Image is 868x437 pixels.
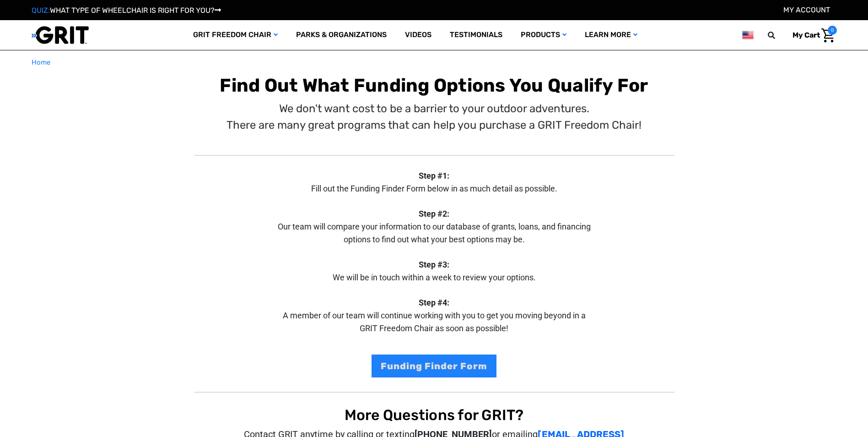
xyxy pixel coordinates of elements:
a: QUIZ:WHAT TYPE OF WHEELCHAIR IS RIGHT FOR YOU? [32,6,221,15]
p: There are many great programs that can help you purchase a GRIT Freedom Chair! [226,117,642,133]
a: Learn More [576,20,647,50]
nav: Breadcrumb [32,57,837,68]
a: Parks & Organizations [287,20,396,50]
img: GRIT All-Terrain Wheelchair and Mobility Equipment [32,26,89,44]
a: Products [512,20,576,50]
span: My Cart [793,31,820,39]
span: Fill out the Funding Finder Form below in as much detail as possible. [311,184,557,193]
a: Cart with 0 items [786,26,837,45]
span: 0 [828,26,837,35]
span: Our team will compare your information to our database of grants, loans, and financing options to... [278,222,591,244]
input: Search [772,26,786,45]
strong: Step #1: [419,171,449,180]
a: GRIT Freedom Chair [184,20,287,50]
span: QUIZ: [32,6,50,15]
a: Funding Finder Form [372,355,496,377]
img: us.png [742,29,753,41]
p: We don't want cost to be a barrier to your outdoor adventures. [226,100,642,117]
span: Home [32,58,50,66]
b: Find Out What Funding Options You Qualify For [220,75,648,96]
strong: Step #3: [419,260,449,269]
span: A member of our team will continue working with you to get you moving beyond in a GRIT Freedom Ch... [283,311,586,333]
a: Testimonials [441,20,512,50]
span: We will be in touch within a week to review your options. [333,273,536,282]
strong: Step #4: [419,298,449,307]
span: More Questions for GRIT? [345,406,524,424]
a: Videos [396,20,441,50]
strong: Step #2: [419,209,449,218]
a: Home [32,57,50,68]
a: Account [783,5,830,14]
img: Cart [821,28,835,43]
